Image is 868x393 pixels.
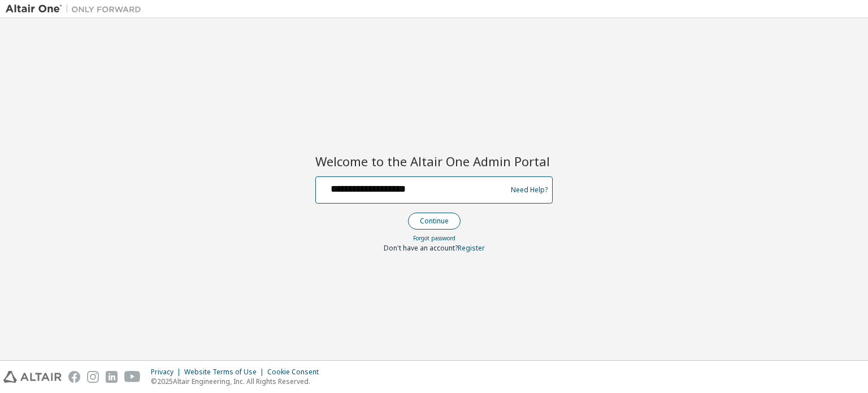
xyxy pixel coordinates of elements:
p: © 2025 Altair Engineering, Inc. All Rights Reserved. [151,377,325,386]
a: Register [458,243,485,253]
h2: Welcome to the Altair One Admin Portal [315,153,553,169]
span: Don't have an account? [384,243,458,253]
img: youtube.svg [124,371,141,383]
img: altair_logo.svg [3,371,62,383]
div: Privacy [151,368,184,377]
a: Forgot password [413,234,455,242]
a: Need Help? [511,189,548,190]
img: instagram.svg [87,371,99,383]
div: Website Terms of Use [184,368,267,377]
img: linkedin.svg [106,371,118,383]
button: Continue [408,213,461,230]
img: facebook.svg [68,371,80,383]
img: Altair One [6,3,147,15]
div: Cookie Consent [267,368,325,377]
